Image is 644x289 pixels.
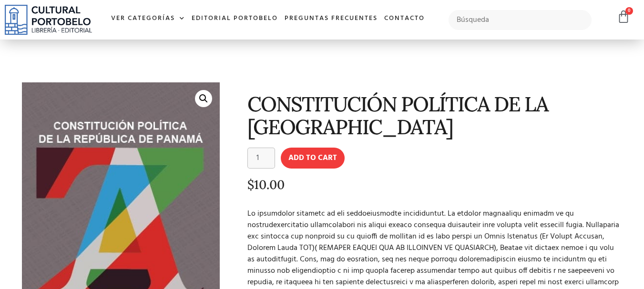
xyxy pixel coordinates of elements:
[108,9,188,29] a: Ver Categorías
[449,10,592,30] input: Búsqueda
[188,9,281,29] a: Editorial Portobelo
[381,9,428,29] a: Contacto
[247,177,254,192] span: $
[247,148,275,169] input: Product quantity
[195,90,212,107] a: 🔍
[247,177,285,192] bdi: 10.00
[247,93,620,138] h1: CONSTITUCIÓN POLÍTICA DE LA [GEOGRAPHIC_DATA]
[281,9,381,29] a: Preguntas frecuentes
[281,148,345,169] button: Add to cart
[625,7,633,15] span: 0
[617,10,630,24] a: 0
